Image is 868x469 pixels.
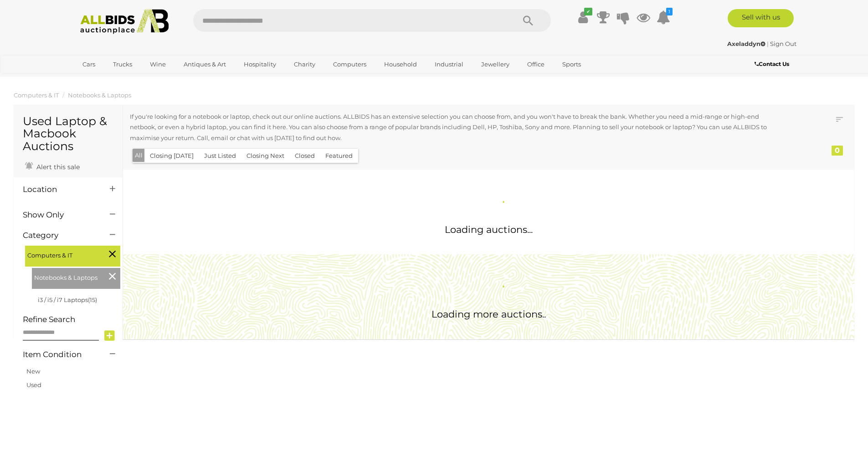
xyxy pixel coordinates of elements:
[34,270,103,283] span: Notebooks & Laptops
[23,315,120,324] h4: Refine Search
[288,57,321,72] a: Charity
[23,211,96,219] h4: Show Only
[320,149,358,163] button: Featured
[23,185,96,194] h4: Location
[23,231,96,240] h4: Category
[23,115,113,153] h1: Used Laptop & Macbook Auctions
[755,59,791,69] a: Contact Us
[657,9,670,25] a: 1
[107,57,138,72] a: Trucks
[378,57,423,72] a: Household
[666,8,673,15] i: 1
[289,149,320,163] button: Closed
[505,9,551,32] button: Search
[556,57,587,72] a: Sports
[23,350,96,359] h4: Item Condition
[770,40,796,47] a: Sign Out
[144,57,172,72] a: Wine
[88,296,97,303] span: (15)
[475,57,515,72] a: Jewellery
[728,9,794,27] a: Sell with us
[431,308,546,320] span: Loading more auctions..
[77,72,153,87] a: [GEOGRAPHIC_DATA]
[178,57,232,72] a: Antiques & Art
[26,381,41,388] a: Used
[77,57,101,72] a: Cars
[327,57,372,72] a: Computers
[34,163,80,171] span: Alert this sale
[429,57,469,72] a: Industrial
[238,57,282,72] a: Hospitality
[832,146,843,156] div: 0
[14,91,59,99] a: Computers & IT
[445,224,533,235] span: Loading auctions...
[767,40,769,47] span: |
[26,368,40,375] a: New
[584,8,592,15] i: ✔
[130,111,788,146] div: If you're looking for a notebook or laptop, check out our online auctions. ALLBIDS has an extensi...
[199,149,241,163] button: Just Listed
[521,57,550,72] a: Office
[241,149,290,163] button: Closing Next
[27,248,96,261] span: Computers & IT
[576,9,590,25] a: ✔
[23,159,82,173] a: Alert this sale
[75,9,174,34] img: Allbids.com.au
[133,149,145,162] button: All
[38,296,97,303] a: i3 / i5 / i7 Laptops(15)
[68,91,131,99] a: Notebooks & Laptops
[755,61,789,67] b: Contact Us
[727,40,767,47] a: Axeladdyn
[727,40,765,47] strong: Axeladdyn
[144,149,199,163] button: Closing [DATE]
